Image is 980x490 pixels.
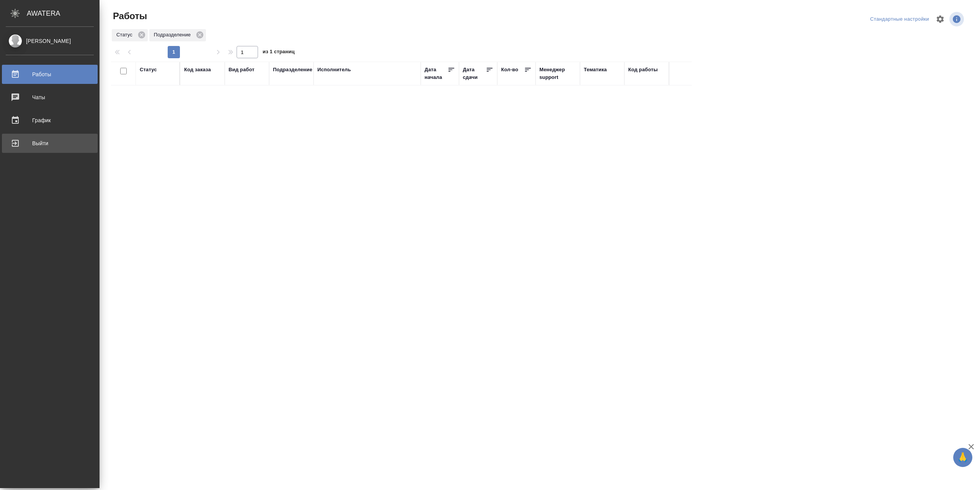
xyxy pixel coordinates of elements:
div: Чаты [6,92,94,103]
div: Подразделение [149,29,206,41]
div: Исполнитель [317,66,351,74]
span: из 1 страниц [263,47,295,58]
a: Чаты [2,88,98,107]
div: График [6,115,94,126]
p: Статус [116,31,135,39]
div: Дата сдачи [463,66,486,81]
div: Статус [112,29,148,41]
div: Вид работ [229,66,255,74]
div: Тематика [584,66,607,74]
span: Работы [111,10,147,22]
p: Подразделение [154,31,193,39]
span: 🙏 [956,449,969,465]
div: Кол-во [501,66,518,74]
span: Посмотреть информацию [949,12,965,26]
div: split button [868,13,931,25]
div: Менеджер support [539,66,576,81]
div: Выйти [6,138,94,149]
div: Статус [140,66,157,74]
div: AWATERA [27,6,100,21]
a: Работы [2,65,98,84]
a: График [2,111,98,130]
div: Код заказа [184,66,211,74]
div: Работы [6,69,94,80]
span: Настроить таблицу [931,10,949,28]
div: Подразделение [273,66,312,74]
button: 🙏 [953,448,972,467]
div: [PERSON_NAME] [6,37,94,45]
div: Код работы [628,66,658,74]
div: Дата начала [425,66,448,81]
a: Выйти [2,134,98,153]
